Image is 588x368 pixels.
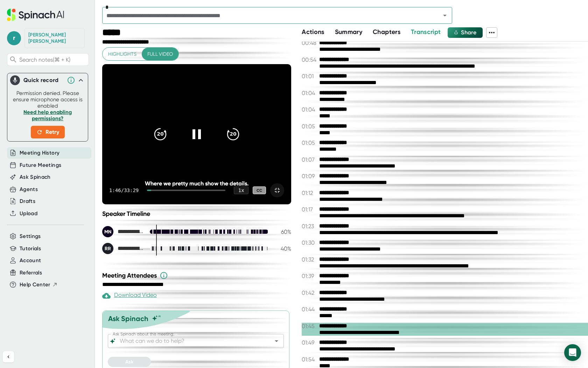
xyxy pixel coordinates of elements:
button: Open [272,336,281,346]
button: Settings [20,232,41,240]
button: Upload [20,210,37,218]
button: Tutorials [20,245,41,253]
button: Account [20,257,41,265]
span: 01:49 [302,339,317,346]
div: Download Video [102,292,157,300]
div: Maria Netrebko [102,226,144,237]
button: Share [448,27,483,38]
button: Drafts [20,197,35,205]
div: Where we pretty much show the details. [121,180,272,187]
div: Quick record [23,77,63,84]
button: Chapters [373,27,400,37]
span: 01:23 [302,223,317,230]
div: Open Intercom Messenger [564,344,581,361]
span: 01:12 [302,190,317,196]
span: Summary [335,28,362,36]
span: 01:05 [302,139,317,146]
span: Full video [147,50,173,59]
span: 01:04 [302,106,317,113]
div: 60 % [274,229,291,235]
div: Regina Rempel [102,243,144,254]
span: Share [461,29,476,36]
button: Open [440,11,450,20]
div: CC [253,186,266,195]
span: 01:07 [302,156,317,163]
div: Meeting Attendees [102,271,293,280]
span: 01:30 [302,239,317,246]
button: Full video [142,48,178,61]
button: Future Meetings [20,161,61,169]
span: r [7,31,21,45]
span: 01:04 [302,90,317,96]
span: 00:48 [302,40,317,46]
button: Help Center [20,281,58,289]
div: Speaker Timeline [102,210,291,218]
span: Search notes (⌘ + K) [19,56,87,63]
div: Regina Rempel [28,32,81,44]
button: Meeting History [20,149,59,157]
div: 1:46 / 33:29 [109,188,139,193]
button: Agents [20,185,38,193]
span: 00:54 [302,56,317,63]
div: 1 x [234,186,248,194]
button: Retry [31,126,65,138]
span: 01:05 [302,123,317,130]
input: What can we do to help? [118,336,261,346]
span: 01:32 [302,256,317,263]
span: 01:45 [302,323,317,329]
span: 01:01 [302,73,317,80]
span: Retry [36,128,59,136]
button: Collapse sidebar [3,351,14,362]
button: Transcript [411,27,441,37]
span: Highlights [108,50,136,59]
button: Ask [108,357,151,367]
div: RR [102,243,113,254]
span: 01:17 [302,206,317,213]
span: 01:54 [302,356,317,363]
span: Chapters [373,28,400,36]
button: Referrals [20,269,42,277]
a: Need help enabling permissions? [23,109,72,122]
span: 01:09 [302,173,317,179]
button: Summary [335,27,362,37]
div: Quick record [10,73,85,87]
span: Ask [125,359,133,365]
div: Ask Spinach [108,314,148,323]
span: Transcript [411,28,441,36]
div: 40 % [274,245,291,252]
div: Permission denied. Please ensure microphone access is enabled [12,90,84,138]
button: Ask Spinach [20,173,51,181]
button: Actions [302,27,324,37]
span: Help Center [20,281,50,289]
span: 01:39 [302,273,317,279]
span: 01:42 [302,289,317,296]
span: Actions [302,28,324,36]
span: 01:44 [302,306,317,313]
div: MN [102,226,113,237]
button: Highlights [103,48,142,61]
